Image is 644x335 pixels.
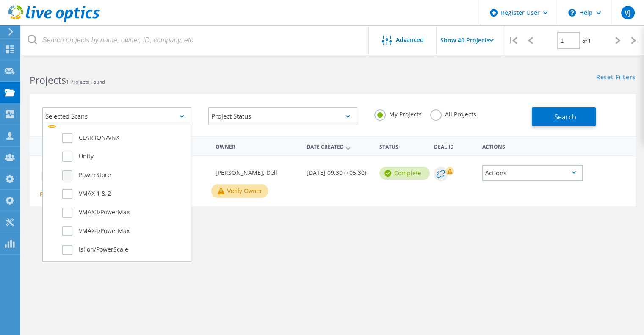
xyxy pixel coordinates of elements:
span: VJ [625,9,631,16]
span: Search [554,112,576,122]
span: Advanced [396,37,424,43]
label: All Projects [430,109,476,117]
label: Unity [62,152,186,162]
div: Owner [211,138,302,154]
div: Date Created [302,138,375,154]
a: Live Optics Dashboard [8,18,100,24]
label: VMAX 1 & 2 [62,189,186,199]
div: Status [375,138,430,154]
label: PowerStore [62,170,186,180]
label: VMAX3/PowerMax [62,208,186,218]
div: [DATE] 09:30 (+05:30) [302,156,375,184]
button: Search [532,107,596,126]
div: Project Status [208,107,357,125]
span: PowerStore [40,192,68,197]
div: Actions [478,138,587,154]
a: Reset Filters [596,74,636,81]
label: Isilon/PowerScale [62,245,186,255]
button: Verify Owner [211,184,268,198]
div: Actions [482,165,583,181]
label: My Projects [374,109,422,117]
input: Search projects by name, owner, ID, company, etc [21,25,369,55]
svg: \n [568,9,576,17]
label: CLARiiON/VNX [62,133,186,143]
label: VMAX4/PowerMax [62,226,186,236]
div: [PERSON_NAME], Dell [211,156,302,184]
div: Deal Id [429,138,478,154]
div: | [504,25,522,55]
div: Selected Scans [42,107,191,125]
b: Projects [30,73,66,87]
div: | [627,25,644,55]
span: 1 Projects Found [66,78,105,86]
div: Complete [379,167,430,180]
span: of 1 [582,37,591,44]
